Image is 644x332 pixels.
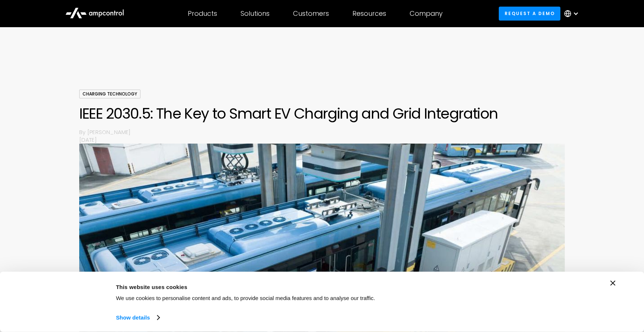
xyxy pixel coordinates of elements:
[116,295,375,301] span: We use cookies to personalise content and ads, to provide social media features and to analyse ou...
[410,10,443,18] div: Company
[188,10,217,18] div: Products
[116,312,159,323] a: Show details
[492,281,597,302] button: Okay
[241,10,270,18] div: Solutions
[499,7,560,20] a: Request a demo
[87,128,565,136] p: [PERSON_NAME]
[116,282,475,291] div: This website uses cookies
[79,136,565,144] p: [DATE]
[610,281,615,286] button: Close banner
[79,128,87,136] p: By
[293,10,329,18] div: Customers
[79,105,565,122] h1: IEEE 2030.5: The Key to Smart EV Charging and Grid Integration
[352,10,386,18] div: Resources
[79,90,140,98] div: Charging Technology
